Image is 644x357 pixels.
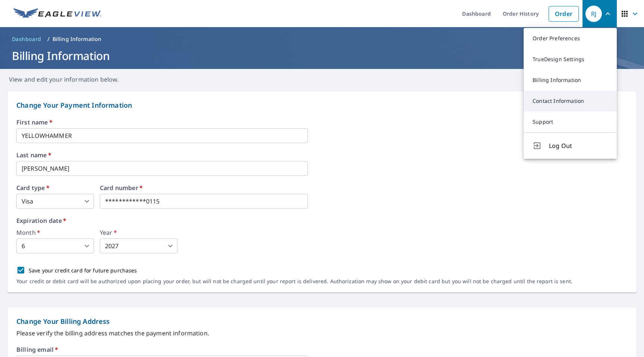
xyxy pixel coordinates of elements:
label: First name [16,119,628,125]
a: Order Preferences [524,28,617,49]
div: Visa [16,194,94,209]
label: Billing email [16,347,58,353]
div: 2027 [100,238,177,253]
label: Card number [100,185,308,191]
span: Dashboard [12,35,41,43]
p: Billing Information [53,35,102,43]
label: Month [16,230,94,236]
label: Card type [16,185,94,191]
label: Last name [16,152,628,158]
p: Change Your Billing Address [16,316,628,326]
nav: breadcrumb [9,33,635,45]
button: Log Out [524,132,617,159]
p: Your credit or debit card will be authorized upon placing your order, but will not be charged unt... [16,278,572,285]
label: Year [100,230,177,236]
li: / [47,35,50,44]
a: Order [549,6,579,22]
div: RJ [585,6,602,22]
a: Billing Information [524,70,617,91]
p: Change Your Payment Information [16,100,628,110]
p: Please verify the billing address matches the payment information. [16,329,628,338]
a: TrueDesign Settings [524,49,617,70]
a: Dashboard [9,33,44,45]
label: Expiration date [16,218,628,224]
a: Support [524,111,617,132]
span: Log Out [549,141,608,150]
a: Contact Information [524,91,617,111]
p: Save your credit card for future purchases [29,266,137,274]
h1: Billing Information [9,48,635,63]
div: 6 [16,238,94,253]
img: EV Logo [13,8,101,19]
